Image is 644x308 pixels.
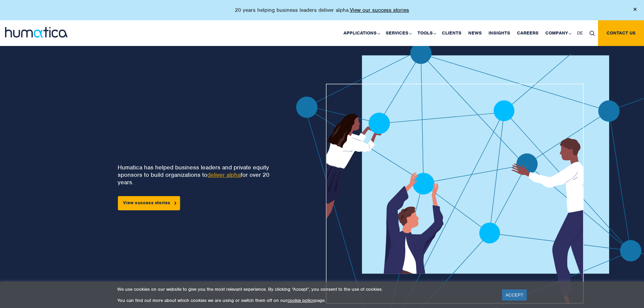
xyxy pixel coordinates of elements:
a: cookie policy [287,298,314,303]
a: deliver alpha [207,171,241,179]
a: Services [382,20,414,46]
a: View our success stories [350,7,409,14]
a: DE [574,20,586,46]
a: View success stories [118,196,180,210]
a: Clients [438,20,465,46]
p: We use cookies on our website to give you the most relevant experience. By clicking “Accept”, you... [117,286,494,292]
span: DE [577,30,583,36]
a: Contact us [598,20,644,46]
img: search_icon [590,31,595,36]
a: News [465,20,485,46]
p: Humatica has helped business leaders and private equity sponsors to build organizations to for ov... [118,164,274,186]
a: Tools [414,20,438,46]
img: arrowicon [174,202,176,205]
img: logo [5,27,68,38]
p: You can find out more about which cookies we are using or switch them off on our page. [117,298,494,303]
p: 20 years helping business leaders deliver alpha. [235,7,409,14]
a: ACCEPT [502,289,527,301]
a: Company [542,20,574,46]
a: Insights [485,20,514,46]
a: Applications [340,20,382,46]
a: Careers [514,20,542,46]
